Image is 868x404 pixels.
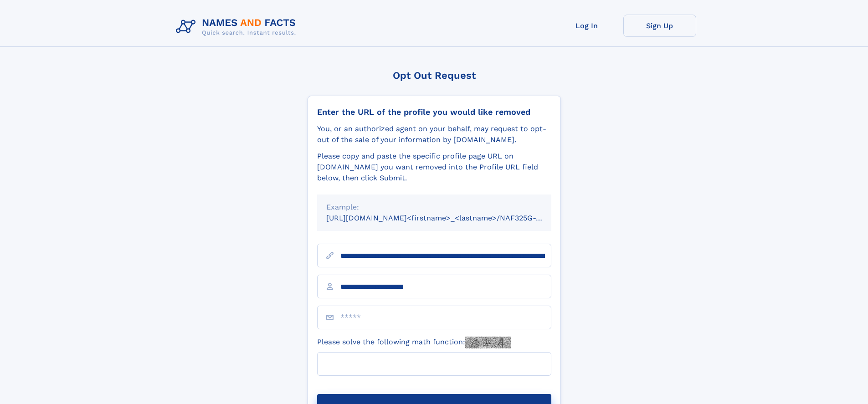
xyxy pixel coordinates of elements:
[317,107,551,117] div: Enter the URL of the profile you would like removed
[326,214,569,222] small: [URL][DOMAIN_NAME]<firstname>_<lastname>/NAF325G-xxxxxxxx
[317,337,511,348] label: Please solve the following math function:
[317,123,551,145] div: You, or an authorized agent on your behalf, may request to opt-out of the sale of your informatio...
[326,202,542,213] div: Example:
[308,70,561,81] div: Opt Out Request
[623,15,696,37] a: Sign Up
[550,15,623,37] a: Log In
[317,151,551,184] div: Please copy and paste the specific profile page URL on [DOMAIN_NAME] you want removed into the Pr...
[172,15,303,39] img: Logo Names and Facts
